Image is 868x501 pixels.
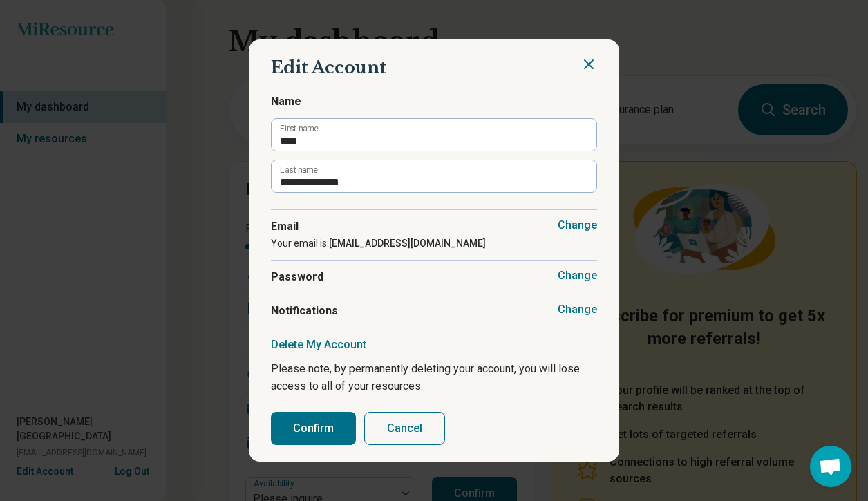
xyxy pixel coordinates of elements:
button: Close [581,56,597,73]
button: Delete My Account [271,338,366,352]
strong: [EMAIL_ADDRESS][DOMAIN_NAME] [329,238,486,249]
span: Name [271,93,597,110]
span: Your email is: [271,238,486,249]
button: Cancel [364,412,445,445]
h2: Edit Account [271,56,597,79]
span: Password [271,269,597,285]
p: Please note, by permanently deleting your account, you will lose access to all of your resources. [271,360,597,395]
span: Email [271,218,597,235]
button: Confirm [271,412,356,445]
span: Notifications [271,303,597,319]
button: Change [558,269,597,283]
button: Change [558,218,597,232]
button: Change [558,303,597,316]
